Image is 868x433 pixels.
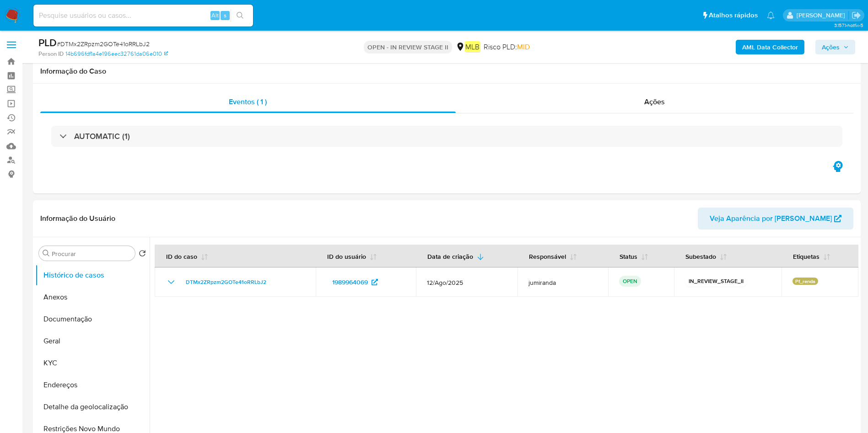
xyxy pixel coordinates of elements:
[767,11,775,19] a: Notificações
[40,214,115,223] h1: Informação do Usuário
[35,308,150,330] button: Documentação
[465,41,480,52] em: MLB
[35,352,150,374] button: KYC
[35,286,150,308] button: Anexos
[43,250,50,257] button: Procurar
[229,96,267,107] span: Eventos ( 1 )
[364,41,452,53] p: OPEN - IN REVIEW STAGE II
[38,35,57,50] b: PLD
[51,126,842,147] div: AUTOMATIC (1)
[33,10,253,21] input: Pesquise usuários ou casos...
[710,208,832,230] span: Veja Aparência por [PERSON_NAME]
[38,50,64,58] b: Person ID
[852,11,861,20] a: Sair
[797,11,848,20] p: juliane.miranda@mercadolivre.com
[139,250,146,260] button: Retornar ao pedido padrão
[35,396,150,418] button: Detalhe da geolocalização
[211,11,219,20] span: Alt
[65,50,168,58] a: 14b696fdf1a4e196eec32761da06e010
[815,40,855,54] button: Ações
[231,9,249,22] button: search-icon
[35,330,150,352] button: Geral
[709,11,758,20] span: Atalhos rápidos
[736,40,804,54] button: AML Data Collector
[484,42,530,52] span: Risco PLD:
[644,96,665,107] span: Ações
[35,374,150,396] button: Endereços
[742,40,798,54] b: AML Data Collector
[822,40,840,54] span: Ações
[698,208,853,230] button: Veja Aparência por [PERSON_NAME]
[74,131,130,141] h3: AUTOMATIC (1)
[35,264,150,286] button: Histórico de casos
[224,11,226,20] span: s
[40,67,853,76] h1: Informação do Caso
[57,39,150,48] span: # DTMx2ZRpzm2GOTe41oRRLbJ2
[517,42,530,52] span: MID
[52,250,131,258] input: Procurar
